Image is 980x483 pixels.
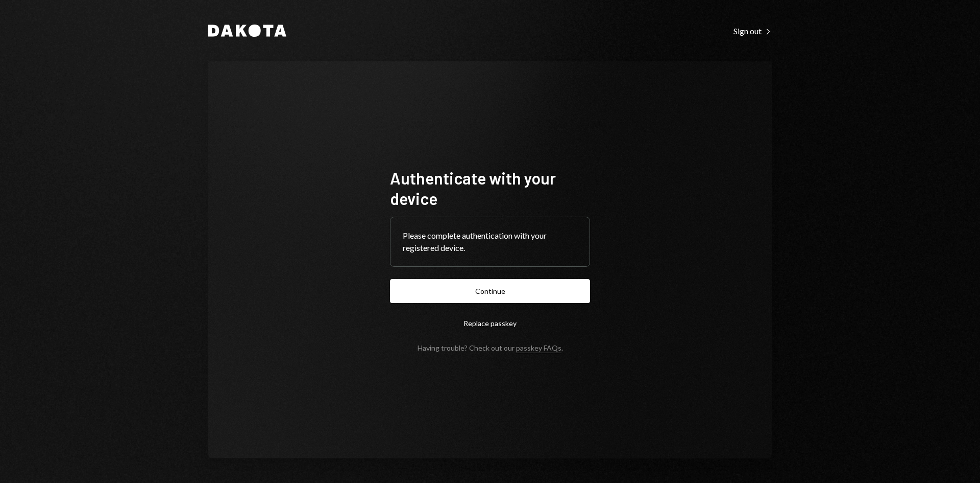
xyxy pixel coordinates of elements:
[390,279,590,303] button: Continue
[390,311,590,335] button: Replace passkey
[733,25,772,36] a: Sign out
[390,168,590,209] h1: Authenticate with your device
[418,343,563,352] div: Having trouble? Check out our .
[516,343,561,353] a: passkey FAQs
[403,229,577,254] div: Please complete authentication with your registered device.
[733,26,772,36] div: Sign out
